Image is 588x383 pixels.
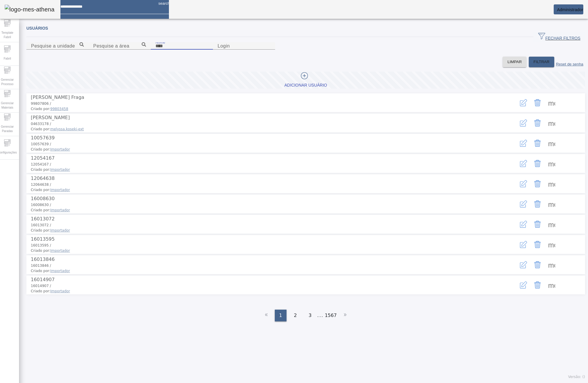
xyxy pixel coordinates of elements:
span: 16013846 [31,257,55,262]
button: Delete [531,177,545,191]
span: 16008630 [31,196,55,201]
span: 12064638 / [31,183,51,187]
span: 10057639 / [31,142,51,146]
span: 16013595 / [31,243,51,247]
span: 2 [294,312,297,319]
button: Delete [531,197,545,211]
button: Mais [545,197,559,211]
li: 1567 [325,310,337,321]
span: Importador [50,208,70,212]
span: 04633178 / [31,122,51,126]
span: Importador [50,269,70,273]
button: Mais [545,177,559,191]
button: Delete [531,278,545,292]
input: Number [93,43,146,50]
button: Adicionar Usuário [26,72,585,89]
span: 16014907 [31,277,55,282]
button: Mais [545,116,559,130]
button: Reset de senha [554,57,585,67]
span: [PERSON_NAME] [31,115,70,120]
button: FECHAR FILTROS [533,32,585,42]
button: Mais [545,278,559,292]
span: 16013072 [31,216,55,222]
span: Criado por: [31,288,492,294]
mat-label: Pesquise a unidade [31,43,75,48]
button: Delete [531,136,545,150]
span: FILTRAR [533,59,550,65]
button: Mais [545,217,559,231]
span: Usuários [26,26,48,31]
li: ... [317,310,323,321]
span: 16008630 / [31,203,51,207]
span: 16013846 / [31,264,51,268]
span: 99803458 [50,107,68,111]
button: Delete [531,258,545,272]
mat-label: Nome [155,40,165,44]
label: Reset de senha [556,62,583,66]
div: Adicionar Usuário [284,82,327,88]
button: Mais [545,156,559,171]
mat-label: Login [218,43,230,48]
input: Number [31,43,84,50]
span: LIMPAR [507,59,522,65]
button: FILTRAR [529,57,554,67]
span: Criado por: [31,187,492,193]
span: Versão: () [568,375,585,379]
span: Fabril [2,55,13,63]
span: Importador [50,168,70,172]
span: Importador [50,228,70,232]
span: Importador [50,289,70,293]
span: 3 [309,312,311,319]
button: Delete [531,156,545,171]
button: Delete [531,237,545,252]
span: Criado por: [31,248,492,253]
button: Delete [531,217,545,231]
mat-label: Pesquise a área [93,43,129,48]
span: 16013595 [31,236,55,242]
button: Mais [545,237,559,252]
span: Criado por: [31,106,492,112]
span: FECHAR FILTROS [538,33,580,41]
span: 16014907 / [31,284,51,288]
span: [PERSON_NAME] Fraga [31,95,84,100]
span: Criado por: [31,167,492,172]
span: 10057639 [31,135,55,141]
span: Criado por: [31,126,492,132]
span: Criado por: [31,147,492,152]
span: 12054167 [31,155,55,161]
button: Mais [545,258,559,272]
span: melyssa.koseki-ext [50,127,84,131]
span: Importador [50,188,70,192]
span: Administrador [557,7,583,12]
span: 99807806 / [31,102,51,106]
span: Importador [50,249,70,253]
button: Delete [531,116,545,130]
button: Mais [545,136,559,150]
button: Delete [531,96,545,110]
span: Criado por: [31,268,492,274]
button: Mais [545,96,559,110]
span: Criado por: [31,207,492,213]
span: 12064638 [31,176,55,181]
button: LIMPAR [503,57,526,67]
img: logo-mes-athena [5,5,55,14]
span: 12054167 / [31,162,51,166]
span: Criado por: [31,228,492,233]
span: 16013072 / [31,223,51,227]
span: Importador [50,147,70,151]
